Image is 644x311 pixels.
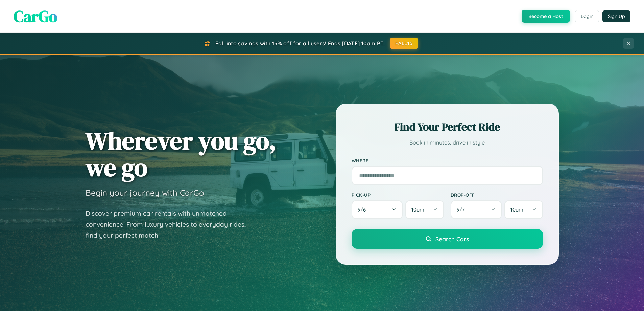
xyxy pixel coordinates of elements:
[457,206,468,213] span: 9 / 7
[352,119,543,134] h2: Find Your Perfect Ride
[405,200,444,219] button: 10am
[352,192,444,198] label: Pick-up
[451,192,543,198] label: Drop-off
[602,10,630,22] button: Sign Up
[358,206,369,213] span: 9 / 6
[575,10,599,22] button: Login
[14,5,57,27] span: CarGo
[390,38,418,49] button: FALL15
[215,40,385,47] span: Fall into savings with 15% off for all users! Ends [DATE] 10am PT.
[86,127,276,181] h1: Wherever you go, we go
[352,138,543,148] p: Book in minutes, drive in style
[86,208,255,241] p: Discover premium car rentals with unmatched convenience. From luxury vehicles to everyday rides, ...
[86,187,204,198] h3: Begin your journey with CarGo
[411,206,424,213] span: 10am
[510,206,523,213] span: 10am
[352,158,543,163] label: Where
[352,229,543,249] button: Search Cars
[435,235,469,243] span: Search Cars
[451,200,502,219] button: 9/7
[352,200,403,219] button: 9/6
[522,10,570,23] button: Become a Host
[504,200,543,219] button: 10am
